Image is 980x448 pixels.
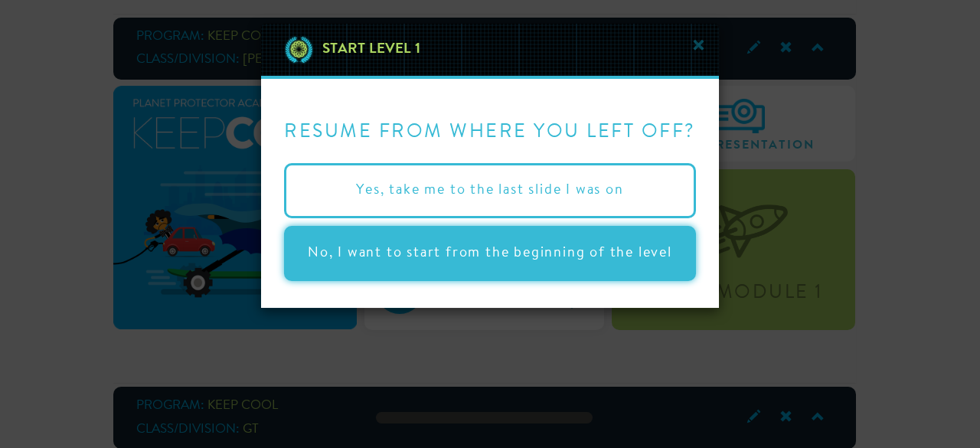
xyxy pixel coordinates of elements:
[261,24,719,79] div: Close
[315,35,420,64] h4: Start Level 1
[690,34,707,63] span: ×
[284,163,696,218] button: Yes, take me to the last slide I was on
[284,226,696,281] button: No, I want to start from the beginning of the level
[284,102,696,159] h3: Resume from where you left off?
